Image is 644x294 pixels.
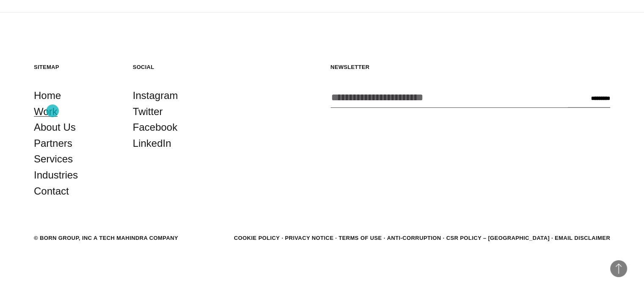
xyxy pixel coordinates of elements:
[34,104,58,120] a: Work
[133,63,215,71] h5: Social
[133,88,178,104] a: Instagram
[555,235,610,241] a: Email Disclaimer
[34,183,69,199] a: Contact
[34,63,116,71] h5: Sitemap
[133,104,163,120] a: Twitter
[387,235,441,241] a: Anti-Corruption
[34,234,178,242] div: © BORN GROUP, INC A Tech Mahindra Company
[285,235,334,241] a: Privacy Notice
[133,135,171,151] a: LinkedIn
[234,235,279,241] a: Cookie Policy
[34,151,73,167] a: Services
[34,88,61,104] a: Home
[331,63,611,71] h5: Newsletter
[610,260,627,277] button: Back to Top
[446,235,550,241] a: CSR POLICY – [GEOGRAPHIC_DATA]
[34,135,72,151] a: Partners
[34,167,78,183] a: Industries
[133,119,177,135] a: Facebook
[339,235,382,241] a: Terms of Use
[34,119,76,135] a: About Us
